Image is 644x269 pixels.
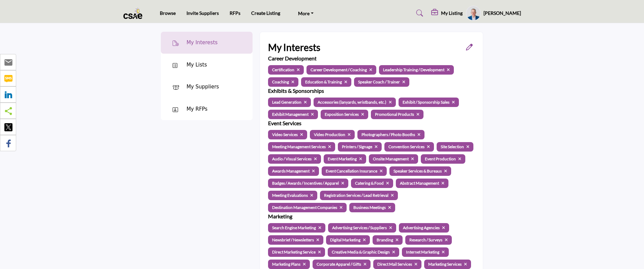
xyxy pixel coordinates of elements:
a: Click on Education & Training [342,79,347,84]
a: Click on Video Services [298,132,303,137]
p: Site Selection [441,144,469,150]
a: Click on Research / Surveys [442,237,448,242]
p: Video Production [314,132,351,138]
p: Marketing Services [428,261,467,267]
p: Video Services [272,132,303,138]
a: Click on Awards Management [310,168,315,173]
p: Catering & Food [355,180,389,186]
p: Advertising Agencies [403,225,445,231]
p: Marketing Plans [272,261,306,267]
a: Click on Registration Services / Lead Retrieval [388,193,394,198]
a: Click on Badges / Awards / Incentives / Apparel [339,181,344,186]
p: Certification [272,67,300,73]
p: Leadership Training / Development [383,67,450,73]
a: Click on Promotional Products [414,112,419,117]
a: Click on Direct Marketing Service [316,249,321,254]
a: Click on Marketing Plans [300,262,306,267]
a: Invite Suppliers [186,10,219,16]
a: Click on Audio / Visual Services [312,156,317,161]
a: Click on Search Engine Marketing [316,225,321,230]
p: Research / Surveys [409,237,448,243]
div: My RFPs [186,105,207,113]
p: Convention Services [388,144,430,150]
p: Exhibit Management [272,111,314,117]
a: Click on Event Production [456,156,461,161]
a: Click on Meeting Management Services [326,144,331,149]
p: Career Development / Coaching [311,67,372,73]
p: Badges / Awards / Incentives / Apparel [272,180,344,186]
a: Click on Catering & Food [384,181,389,186]
p: Creative Media & Graphic Design [332,249,395,255]
p: Accessories (lanyards, wristbands, etc.) [318,99,392,105]
a: Click on Accessories (lanyards, wristbands, etc.) [386,100,392,105]
p: Printers / Signage [342,144,378,150]
a: Click on Destination Management Companies [337,205,343,210]
h3: Exhibits & Sponsorships [268,87,324,95]
h5: [PERSON_NAME] [484,10,521,17]
p: Audio / Visual Services [272,156,317,162]
p: Destination Management Companies [272,205,343,211]
div: My Suppliers [186,83,219,91]
a: Click on Event Cancellation Insurance [377,168,383,173]
a: Click on Advertising Agencies [440,225,445,230]
p: Direct Marketing Service [272,249,321,255]
h3: Career Development [268,54,317,62]
a: Click on Internet Marketing [439,249,445,254]
a: Create Listing [251,10,280,16]
p: Abstract Management [400,180,444,186]
p: Education & Training [305,79,347,85]
p: Coaching [272,79,294,85]
p: Promotional Products [375,111,419,117]
p: Photographers / Photo Booths [361,132,420,138]
p: Branding [377,237,399,243]
p: Corporate Apparel / Gifts [317,261,367,267]
p: Speaker Coach / Trainer [358,79,405,85]
p: Exhibit / Sponsorship Sales [403,99,455,105]
a: Open Category Modal [466,44,473,51]
p: Onsite Management [373,156,414,162]
p: Event Production [425,156,461,162]
p: Digital Marketing [330,237,366,243]
h5: My Listing [441,10,463,16]
a: Click on Direct Mail Services [412,262,417,267]
p: Internet Marketing [406,249,445,255]
img: site Logo [123,8,146,19]
a: RFPs [230,10,240,16]
a: Click on Business Meetings [386,205,391,210]
a: Click on Newsbrief / Newsletters [314,237,319,242]
a: Click on Exposition Services [359,112,364,117]
p: Direct Mail Services [377,261,417,267]
div: My Listing [431,9,463,17]
p: Registration Services / Lead Retrieval [324,192,394,198]
a: Click on Site Selection [464,144,469,149]
p: Search Engine Marketing [272,225,321,231]
div: My Interests [186,39,217,47]
p: Event Marketing [328,156,362,162]
a: Click on Photographers / Photo Booths [415,132,420,137]
a: Click on Abstract Management [439,181,444,186]
a: Click on Marketing Services [462,262,467,267]
p: Speaker Services & Bureaus [393,168,447,174]
a: Search [410,8,428,19]
a: Click on Certification [294,67,300,72]
a: Click on Lead Generation [301,100,307,105]
a: Click on Exhibit Management [309,112,314,117]
p: Event Cancellation Insurance [326,168,383,174]
p: Advertising Services / Suppliers [332,225,392,231]
a: Click on Branding [393,237,399,242]
h2: My Interests [268,40,320,54]
p: Meeting Evaluations [272,192,313,198]
button: Show hide supplier dropdown [466,6,481,21]
p: Exposition Services [325,111,364,117]
a: Click on Event Marketing [357,156,362,161]
a: Click on Creative Media & Graphic Design [390,249,395,254]
div: My Lists [186,61,207,69]
a: Click on Coaching [289,79,294,84]
a: More [291,7,321,19]
a: Click on Onsite Management [409,156,414,161]
a: Click on Meeting Evaluations [308,193,313,198]
a: Click on Career Development / Coaching [367,67,372,72]
a: Click on Convention Services [425,144,430,149]
h3: Marketing [268,212,292,220]
a: Click on Digital Marketing [360,237,366,242]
